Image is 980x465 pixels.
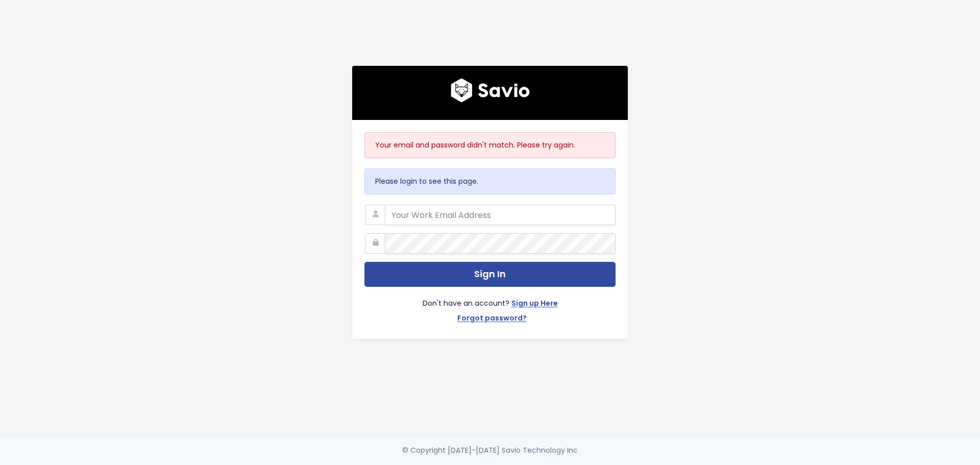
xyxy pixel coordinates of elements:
[451,78,530,103] img: logo600x187.a314fd40982d.png
[375,175,605,188] p: Please login to see this page.
[364,287,616,327] div: Don't have an account?
[511,297,558,312] a: Sign up Here
[402,444,578,457] div: © Copyright [DATE]-[DATE] Savio Technology Inc
[364,262,616,287] button: Sign In
[457,312,527,327] a: Forgot password?
[385,205,616,225] input: Your Work Email Address
[375,139,605,152] p: Your email and password didn't match. Please try again.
